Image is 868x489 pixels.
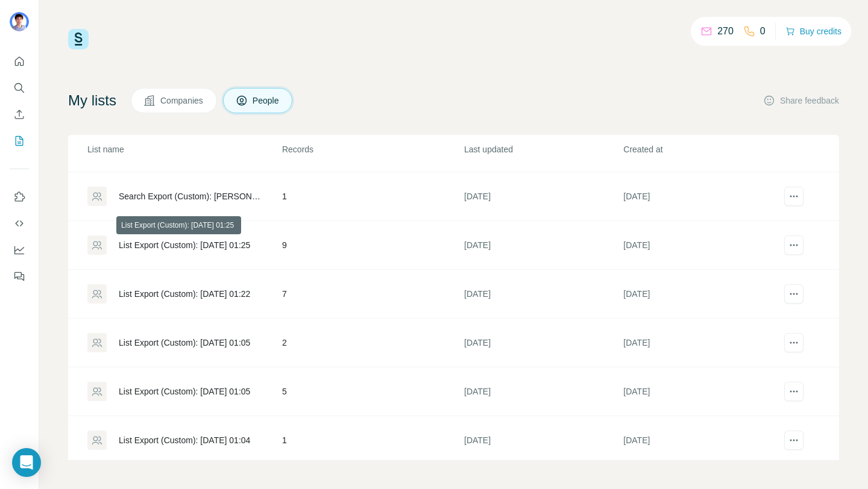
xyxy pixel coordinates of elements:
[282,143,463,155] p: Records
[760,24,766,39] p: 0
[119,190,262,202] div: Search Export (Custom): [PERSON_NAME] - [DATE] 02:44
[10,12,29,31] img: Avatar
[763,95,839,107] button: Share feedback
[623,367,782,416] td: [DATE]
[10,77,29,99] button: Search
[119,239,250,251] div: List Export (Custom): [DATE] 01:25
[464,270,623,319] td: [DATE]
[623,319,782,367] td: [DATE]
[464,221,623,270] td: [DATE]
[10,51,29,72] button: Quick start
[68,91,116,110] h4: My lists
[784,284,804,304] button: actions
[464,367,623,416] td: [DATE]
[784,235,804,255] button: actions
[10,186,29,208] button: Use Surfe on LinkedIn
[12,448,41,477] div: Open Intercom Messenger
[623,416,782,465] td: [DATE]
[784,187,804,206] button: actions
[281,172,464,221] td: 1
[784,333,804,352] button: actions
[119,337,250,349] div: List Export (Custom): [DATE] 01:05
[68,29,89,49] img: Surfe Logo
[281,367,464,416] td: 5
[119,288,250,300] div: List Export (Custom): [DATE] 01:22
[119,434,250,446] div: List Export (Custom): [DATE] 01:04
[10,130,29,152] button: My lists
[281,221,464,270] td: 9
[10,239,29,261] button: Dashboard
[717,24,734,39] p: 270
[784,431,804,450] button: actions
[281,416,464,465] td: 1
[784,382,804,401] button: actions
[785,23,841,40] button: Buy credits
[253,95,280,107] span: People
[87,143,281,155] p: List name
[10,213,29,234] button: Use Surfe API
[10,266,29,287] button: Feedback
[10,104,29,125] button: Enrich CSV
[464,416,623,465] td: [DATE]
[119,385,250,397] div: List Export (Custom): [DATE] 01:05
[623,172,782,221] td: [DATE]
[464,143,622,155] p: Last updated
[160,95,204,107] span: Companies
[464,172,623,221] td: [DATE]
[623,270,782,319] td: [DATE]
[281,319,464,367] td: 2
[281,270,464,319] td: 7
[623,221,782,270] td: [DATE]
[623,143,781,155] p: Created at
[464,319,623,367] td: [DATE]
